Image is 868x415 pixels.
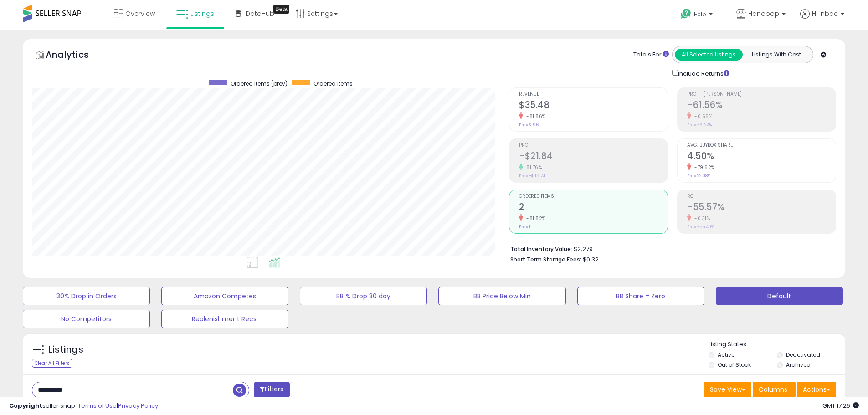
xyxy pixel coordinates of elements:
a: Terms of Use [78,401,117,410]
a: Privacy Policy [118,401,158,410]
span: ROI [687,194,836,199]
h2: 4.50% [687,151,836,163]
div: Clear All Filters [32,359,72,368]
h2: -55.57% [687,202,836,214]
small: Prev: 22.08% [687,173,710,179]
h2: -$21.84 [519,151,668,163]
span: Help [694,10,706,18]
small: Prev: 11 [519,224,532,230]
button: Actions [797,382,836,397]
p: Listing States: [709,340,845,349]
button: No Competitors [23,310,150,328]
button: BB Price Below Min [438,287,565,305]
span: Columns [759,385,787,394]
div: seller snap | | [9,402,158,410]
h2: -61.56% [687,100,836,112]
small: -0.31% [691,215,710,222]
h2: 2 [519,202,668,214]
button: BB % Drop 30 day [300,287,427,305]
button: 30% Drop in Orders [23,287,150,305]
small: -81.86% [523,113,546,120]
span: Avg. Buybox Share [687,143,836,148]
button: Default [716,287,843,305]
span: $0.32 [583,255,599,264]
small: -79.62% [691,164,715,171]
span: Hanopop [748,9,779,18]
b: Total Inventory Value: [510,245,572,253]
small: Prev: -61.22% [687,122,712,128]
span: Overview [125,9,155,18]
span: Listings [190,9,214,18]
h5: Listings [48,343,83,356]
strong: Copyright [9,401,42,410]
a: Help [673,1,722,30]
span: Profit [519,143,668,148]
h5: Analytics [46,48,107,63]
span: Ordered Items [313,80,353,87]
button: Listings With Cost [742,49,810,61]
a: Hi Inbae [800,9,844,30]
li: $2,279 [510,243,829,254]
small: Prev: $196 [519,122,539,128]
span: DataHub [246,9,274,18]
div: Tooltip anchor [273,5,289,14]
button: Amazon Competes [161,287,288,305]
button: Save View [704,382,751,397]
button: Replenishment Recs. [161,310,288,328]
button: All Selected Listings [675,49,743,61]
label: Active [718,351,734,359]
label: Deactivated [786,351,820,359]
button: Columns [753,382,796,397]
div: Include Returns [665,68,740,78]
small: -0.56% [691,113,712,120]
small: -81.82% [523,215,546,222]
span: 2025-08-15 17:26 GMT [822,401,859,410]
span: Ordered Items (prev) [231,80,288,87]
label: Out of Stock [718,361,751,369]
i: Get Help [680,8,692,20]
small: Prev: -55.40% [687,224,714,230]
label: Archived [786,361,811,369]
span: Profit [PERSON_NAME] [687,92,836,97]
button: BB Share = Zero [577,287,704,305]
small: Prev: -$119.74 [519,173,545,179]
span: Ordered Items [519,194,668,199]
div: Totals For [633,51,669,59]
b: Short Term Storage Fees: [510,256,581,263]
button: Filters [254,382,289,398]
span: Hi Inbae [812,9,838,18]
span: Revenue [519,92,668,97]
h2: $35.48 [519,100,668,112]
small: 81.76% [523,164,542,171]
